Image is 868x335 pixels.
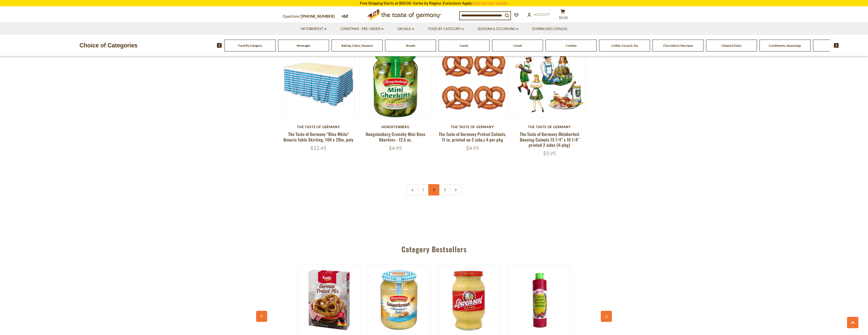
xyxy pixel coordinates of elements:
[478,26,518,32] a: Seasons & Occasions
[834,43,839,48] img: next arrow
[366,131,425,143] a: Hengstenberg Crunchy Mini Knax Gherkins - 12.5 oz.
[466,145,479,151] span: $4.95
[360,125,431,129] div: Hengstenberg
[301,14,335,18] a: [PHONE_NUMBER]
[418,184,429,196] a: 1
[513,44,522,47] a: Cereal
[428,26,464,32] a: Food By Category
[460,44,468,47] a: Candy
[283,131,354,143] a: The Taste of Germany "Blue White" Bavaria Table Skirting, 14ft x 29in, poly
[340,26,384,32] a: Christmas - PRE-ORDER
[341,44,373,47] a: Baking, Cakes, Desserts
[566,44,577,47] a: Cookies
[514,46,585,119] img: The Taste of Germany Oktoberfest Dancing Cutouts 13 1/4" x 16 1/4" printed 2 sides (4/pkg)
[721,44,742,47] a: Cheese & Dairy
[406,44,415,47] a: Breads
[397,26,414,32] a: On Sale
[472,1,508,5] a: Click here for details.
[555,9,570,22] button: $0.00
[559,16,568,20] span: $0.00
[543,150,556,156] span: $5.95
[297,44,310,47] a: Beverages
[663,44,693,47] a: Chocolate & Marzipan
[439,131,506,143] a: The Taste of Germany Pretzel Cutouts, 11 in. printed on 2 side,s 4 per pkg
[368,269,430,331] img: Hengstenberg Bavarian Wine Sauerkraut - 24 oz.
[437,46,508,118] img: The Taste of Germany Pretzel Cutouts, 11 in. printed on 2 side,s 4 per pkg
[283,125,355,129] div: The Taste of Germany
[428,184,440,196] a: 2
[310,145,327,151] span: $12.45
[611,44,638,47] a: Coffee, Cocoa & Tea
[301,26,327,32] a: Oktoberfest
[527,12,550,17] a: Account
[534,12,550,16] span: Account
[439,184,451,196] a: 3
[259,238,609,258] div: Category Bestsellers
[438,269,500,331] img: Loewensenf Extra Hot Mustard 9.3 oz.
[283,46,354,117] img: The Taste of Germany "Blue White" Bavaria Table Skirting, 14ft x 29in, poly
[520,131,579,148] a: The Taste of Germany Oktoberfest Dancing Cutouts 13 1/4" x 16 1/4" printed 2 sides (4/pkg)
[437,125,508,129] div: The Taste of Germany
[238,44,262,47] a: Food By Category
[508,269,570,331] img: Hela Curry Ketchup
[513,125,585,129] div: The Taste of Germany
[532,26,567,32] a: Download Catalog
[298,269,360,331] img: Kathi German Pretzel Baking Mix Kit, 14.6 oz
[389,145,402,151] span: $4.95
[283,13,339,20] p: Questions?
[360,46,431,117] img: Hengstenberg Crunchy Mini Knax Gherkins - 12.5 oz.
[769,44,801,47] a: Condiments, Seasonings
[217,43,222,48] img: previous arrow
